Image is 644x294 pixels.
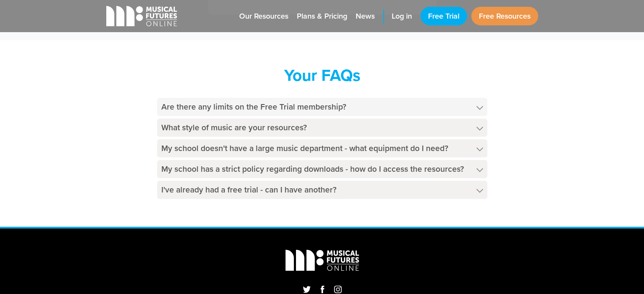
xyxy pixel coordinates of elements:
a: Free Trial [420,7,467,25]
span: Plans & Pricing [297,11,347,22]
a: Free Resources [471,7,538,25]
span: Our Resources [239,11,288,22]
h4: My school has a strict policy regarding downloads - how do I access the resources? [157,160,487,178]
h4: Are there any limits on the Free Trial membership? [157,98,487,116]
h4: My school doesn't have a large music department - what equipment do I need? [157,139,487,157]
h2: Your FAQs [157,66,487,85]
h4: What style of music are your resources? [157,118,487,137]
span: News [356,11,375,22]
h4: I've already had a free trial - can I have another? [157,181,487,199]
span: Log in [392,11,412,22]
